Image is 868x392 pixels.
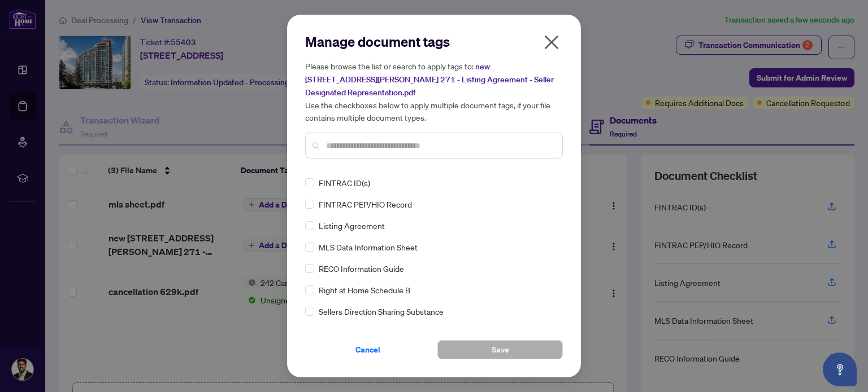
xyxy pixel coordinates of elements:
[355,341,380,359] span: Cancel
[319,262,404,275] span: RECO Information Guide
[823,353,857,386] button: Open asap
[437,340,563,359] button: Save
[542,33,561,51] span: close
[319,305,444,318] span: Sellers Direction Sharing Substance
[319,177,370,189] span: FINTRAC ID(s)
[305,61,554,98] span: new [STREET_ADDRESS][PERSON_NAME] 271 - Listing Agreement - Seller Designated Representation.pdf
[319,219,385,232] span: Listing Agreement
[305,60,563,124] h5: Please browse the list or search to apply tags to: Use the checkboxes below to apply multiple doc...
[319,284,410,296] span: Right at Home Schedule B
[319,241,418,253] span: MLS Data Information Sheet
[305,33,563,51] h2: Manage document tags
[305,340,431,359] button: Cancel
[319,198,412,210] span: FINTRAC PEP/HIO Record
